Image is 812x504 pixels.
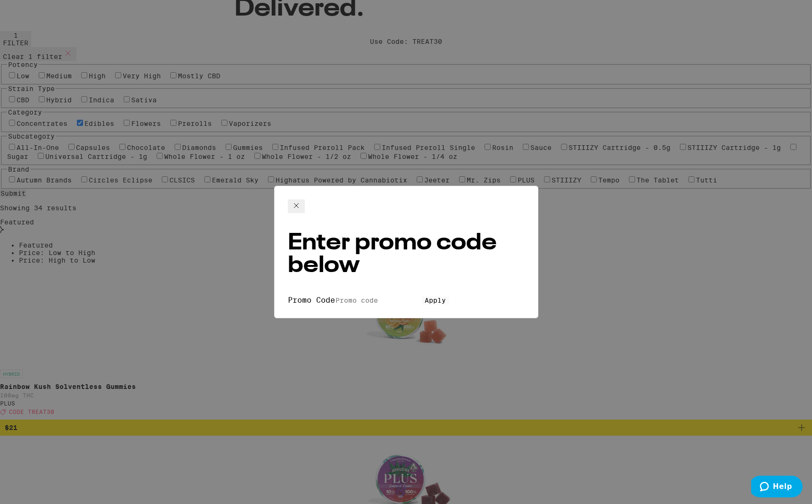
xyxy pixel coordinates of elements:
button: Apply [422,296,449,305]
span: Apply [425,297,446,304]
input: Promo code [335,296,422,305]
label: Promo Code [288,296,335,305]
iframe: Opens a widget where you can find more information [751,476,803,499]
h2: Enter promo code below [288,232,525,277]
